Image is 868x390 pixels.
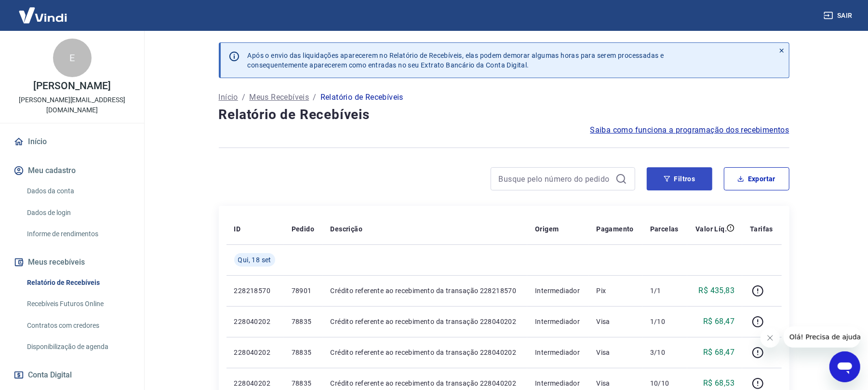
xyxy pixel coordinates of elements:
p: Tarifas [750,224,773,234]
p: Pix [596,286,634,296]
p: 10/10 [650,378,680,388]
iframe: Botão para abrir a janela de mensagens [829,351,860,382]
button: Meus recebíveis [12,252,133,273]
p: Crédito referente ao recebimento da transação 228040202 [330,348,520,357]
a: Recebíveis Futuros Online [23,294,133,314]
p: Pagamento [596,224,634,234]
p: Valor Líq. [695,224,727,234]
button: Filtros [647,167,712,190]
h4: Relatório de Recebíveis [219,105,789,124]
p: Pedido [292,224,314,234]
p: Crédito referente ao recebimento da transação 228040202 [330,378,520,388]
p: R$ 68,47 [703,347,734,358]
a: Início [219,92,238,103]
button: Conta Digital [12,364,133,386]
a: Saiba como funciona a programação dos recebimentos [590,124,789,136]
p: R$ 68,47 [703,316,734,327]
input: Busque pelo número do pedido [499,172,612,186]
a: Dados de login [23,203,133,223]
p: Após o envio das liquidações aparecerem no Relatório de Recebíveis, elas podem demorar algumas ho... [248,51,664,70]
a: Disponibilização de agenda [23,337,133,357]
span: Qui, 18 set [238,255,271,265]
p: Crédito referente ao recebimento da transação 228218570 [330,286,520,296]
p: Visa [596,317,634,326]
button: Meu cadastro [12,160,133,181]
p: Crédito referente ao recebimento da transação 228040202 [330,317,520,326]
p: Relatório de Recebíveis [320,92,403,103]
button: Exportar [724,167,789,190]
p: Intermediador [535,378,581,388]
p: Parcelas [650,224,679,234]
iframe: Fechar mensagem [761,328,780,348]
a: Contratos com credores [23,316,133,336]
a: Dados da conta [23,181,133,201]
p: 228040202 [234,378,276,388]
span: Olá! Precisa de ajuda? [6,7,81,14]
p: [PERSON_NAME] [33,81,110,91]
a: Informe de rendimentos [23,224,133,244]
p: [PERSON_NAME][EMAIL_ADDRESS][DOMAIN_NAME] [8,95,136,115]
p: 228218570 [234,286,276,296]
p: 228040202 [234,317,276,326]
p: / [242,92,245,103]
button: Sair [822,7,856,25]
p: ID [234,224,241,234]
div: E [53,39,92,77]
p: 228040202 [234,348,276,357]
p: 78835 [292,317,315,326]
p: 78835 [292,348,315,357]
p: Intermediador [535,348,581,357]
p: R$ 68,53 [703,377,734,389]
p: R$ 435,83 [699,285,735,296]
p: 1/1 [650,286,680,296]
a: Início [12,131,133,152]
p: Origem [535,224,559,234]
p: 1/10 [650,317,680,326]
p: Visa [596,378,634,388]
iframe: Mensagem da empresa [784,326,860,348]
p: Intermediador [535,286,581,296]
p: 3/10 [650,348,680,357]
a: Relatório de Recebíveis [23,273,133,293]
p: 78901 [292,286,315,296]
p: Visa [596,348,634,357]
p: 78835 [292,378,315,388]
p: / [313,92,316,103]
a: Meus Recebíveis [249,92,309,103]
p: Intermediador [535,317,581,326]
p: Descrição [330,224,362,234]
img: Vindi [12,0,74,30]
